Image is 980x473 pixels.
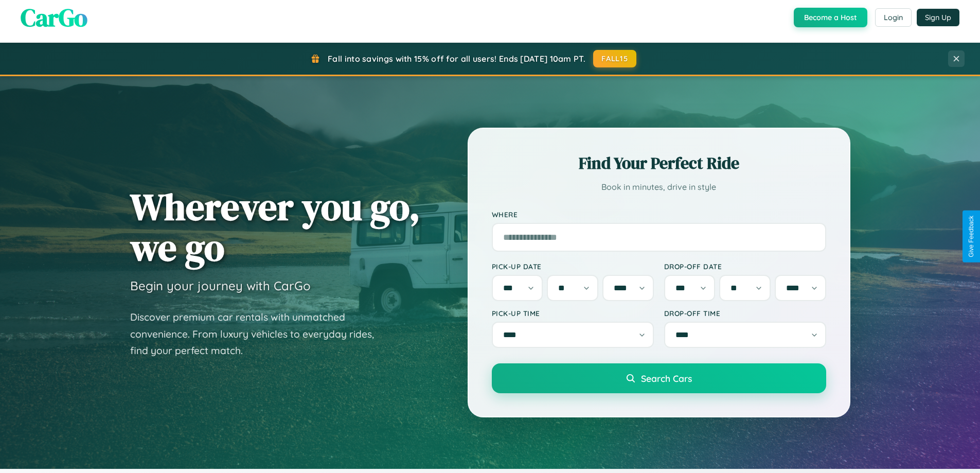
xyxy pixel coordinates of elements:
h2: Find Your Perfect Ride [492,152,826,174]
span: Fall into savings with 15% off for all users! Ends [DATE] 10am PT. [328,54,585,64]
button: Sign Up [917,9,959,26]
h1: Wherever you go, we go [130,186,420,268]
button: FALL15 [593,50,636,67]
h3: Begin your journey with CarGo [130,278,311,293]
label: Drop-off Time [664,309,826,318]
p: Book in minutes, drive in style [492,180,826,195]
button: Become a Host [794,8,867,27]
label: Drop-off Date [664,262,826,271]
span: CarGo [21,1,87,34]
label: Where [492,210,826,219]
button: Login [875,8,912,27]
p: Discover premium car rentals with unmatched convenience. From luxury vehicles to everyday rides, ... [130,309,387,359]
div: Give Feedback [968,216,975,257]
label: Pick-up Time [492,309,654,318]
button: Search Cars [492,363,826,393]
span: Search Cars [641,373,692,384]
label: Pick-up Date [492,262,654,271]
